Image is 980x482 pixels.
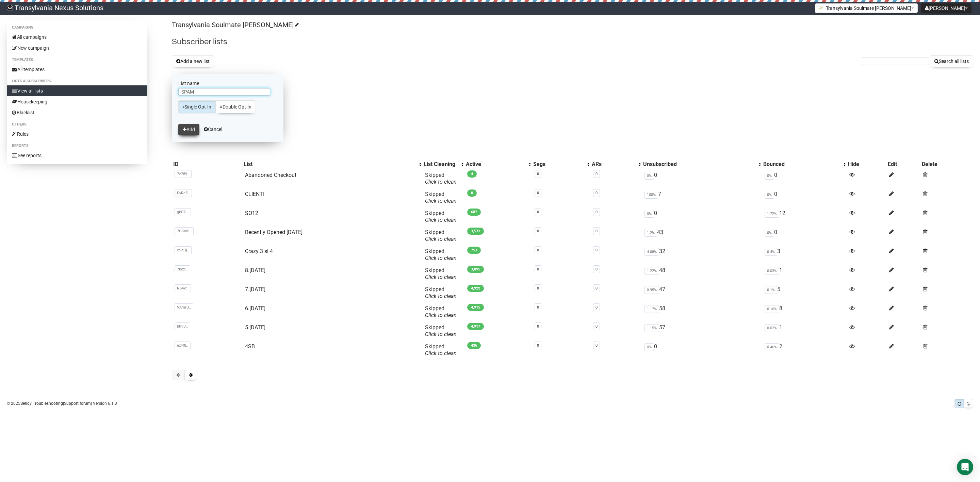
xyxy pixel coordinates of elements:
span: cSaOj.. [175,246,192,254]
a: 0 [595,324,598,329]
a: Recently Opened [DATE] [245,229,303,235]
span: Skipped [425,191,457,204]
a: 8.[DATE] [245,267,265,273]
a: 0 [537,267,539,271]
a: 0 [537,286,539,290]
th: Bounced: No sort applied, activate to apply an ascending sort [762,160,847,169]
a: 0 [595,286,598,290]
th: List: No sort applied, activate to apply an ascending sort [242,160,423,169]
span: Skipped [425,172,457,185]
th: Edit: No sort applied, sorting is disabled [886,160,920,169]
span: Skipped [425,286,457,299]
button: Search all lists [930,55,973,67]
img: 586cc6b7d8bc403f0c61b981d947c989 [7,5,13,11]
td: 1 [762,321,847,340]
td: 0 [762,226,847,245]
div: Open Intercom Messenger [957,459,973,475]
span: Skipped [425,305,457,318]
img: 1.png [819,5,824,11]
a: Abandoned Checkout [245,172,296,178]
a: 5.[DATE] [245,324,265,331]
span: 3,531 [467,228,484,235]
label: List name [178,80,277,86]
span: 1.72% [765,210,779,218]
a: Housekeeping [7,96,147,107]
td: 1 [762,264,847,283]
a: 0 [537,172,539,176]
span: 0% [765,191,774,199]
span: 4 [467,170,477,178]
a: Click to clean [425,236,457,242]
button: Add [178,124,199,135]
a: 0 [595,191,598,195]
a: Rules [7,129,147,139]
span: VAmrB.. [175,303,193,311]
a: See reports [7,150,147,161]
a: Click to clean [425,179,457,185]
span: 436 [467,342,481,349]
input: The name of your new list [178,88,270,96]
li: Others [7,120,147,129]
span: Skipped [425,324,457,337]
td: 12 [762,207,847,226]
span: 1.15% [644,324,659,332]
th: Active: No sort applied, activate to apply an ascending sort [464,160,532,169]
span: N64xr.. [175,284,191,292]
span: Skipped [425,229,457,242]
a: All campaigns [7,32,147,43]
th: ARs: No sort applied, activate to apply an ascending sort [590,160,642,169]
div: Edit [888,161,919,168]
span: 0.1% [765,286,777,294]
th: Unsubscribed: No sort applied, activate to apply an ascending sort [642,160,762,169]
a: View all lists [7,85,147,96]
a: New campaign [7,43,147,53]
div: List [244,161,416,168]
a: Crazy 3 si 4 [245,248,273,254]
span: Skipped [425,248,457,261]
th: List Cleaning: No sort applied, activate to apply an ascending sort [422,160,464,169]
span: 0.16% [765,305,779,313]
a: Click to clean [425,217,457,223]
a: 6.[DATE] [245,305,265,312]
li: Templates [7,56,147,64]
span: 0% [765,229,774,237]
div: List Cleaning [424,161,458,168]
span: 7zP89.. [175,170,192,178]
a: Click to clean [425,255,457,261]
div: Delete [922,161,972,168]
span: 0.46% [765,343,779,351]
a: SO12 [245,210,258,216]
button: Add a new list [172,55,214,67]
td: 0 [642,207,762,226]
span: 4.08% [644,248,659,256]
td: 5 [762,283,847,302]
td: 0 [642,340,762,360]
span: Skipped [425,343,457,356]
td: 32 [642,245,762,264]
a: 0 [595,305,598,310]
a: 0 [595,229,598,233]
a: 0 [537,324,539,329]
a: 0 [595,248,598,252]
a: 0 [537,343,539,348]
span: 7lszc.. [175,265,190,273]
a: Single Opt-In [178,100,216,113]
span: gkG7l.. [175,208,191,216]
a: Double Opt-In [215,100,256,113]
a: Click to clean [425,293,457,299]
div: ARs [592,161,635,168]
span: 4,922 [467,285,484,292]
div: Active [466,161,525,168]
a: Click to clean [425,198,457,204]
a: 0 [537,210,539,214]
a: 0 [537,305,539,310]
span: 753 [467,247,481,254]
span: 0.95% [644,286,659,294]
span: Skipped [425,267,457,280]
span: 0% [644,172,654,180]
a: 0 [537,191,539,195]
li: Campaigns [7,23,147,32]
a: Blacklist [7,107,147,118]
a: CLIENTI [245,191,264,197]
td: 0 [762,169,847,188]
